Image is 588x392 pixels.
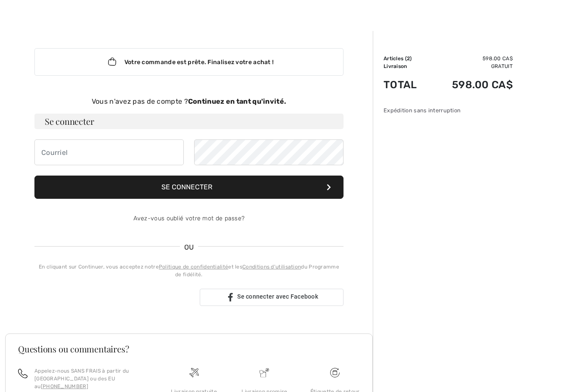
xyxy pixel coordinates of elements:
a: Conditions d'utilisation [242,264,301,270]
td: 598.00 CA$ [429,55,513,62]
img: Livraison gratuite dès 99$ [189,368,199,377]
p: Appelez-nous SANS FRAIS à partir du [GEOGRAPHIC_DATA] ou des EU au [34,367,149,390]
span: OU [180,242,198,253]
h3: Se connecter [34,114,344,129]
td: Gratuit [429,62,513,70]
a: Se connecter avec Facebook [200,289,344,306]
td: Livraison [384,62,429,70]
span: Se connecter avec Facebook [237,293,318,300]
a: Avez-vous oublié votre mot de passe? [133,215,245,222]
td: 598.00 CA$ [429,70,513,99]
a: [PHONE_NUMBER] [41,383,88,389]
td: Total [384,70,429,99]
a: Politique de confidentialité [159,264,228,270]
td: Articles ( ) [384,55,429,62]
button: Se connecter [34,176,344,199]
div: Expédition sans interruption [384,106,513,114]
img: Livraison gratuite dès 99$ [330,368,340,377]
div: Se connecter avec Google. S'ouvre dans un nouvel onglet [34,288,193,307]
strong: Continuez en tant qu'invité. [188,97,286,105]
div: Vous n'avez pas de compte ? [34,96,344,107]
h3: Questions ou commentaires? [18,345,360,353]
img: call [18,369,28,378]
div: Votre commande est prête. Finalisez votre achat ! [34,48,344,76]
span: 2 [407,56,410,62]
iframe: Bouton Se connecter avec Google [30,288,197,307]
img: Livraison promise sans frais de dédouanement surprise&nbsp;! [260,368,269,377]
input: Courriel [34,139,184,165]
div: En cliquant sur Continuer, vous acceptez notre et les du Programme de fidélité. [34,263,344,278]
